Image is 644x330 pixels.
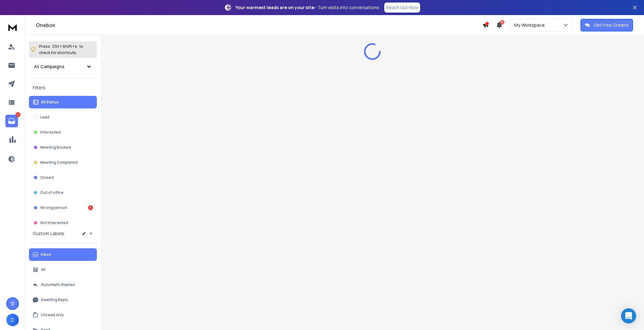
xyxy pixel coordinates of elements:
[29,60,97,73] button: All Campaigns
[40,145,71,150] p: Meeting Booked
[29,141,97,154] button: Meeting Booked
[514,22,547,28] p: My Workspace
[5,115,18,127] a: 1
[40,130,61,135] p: Interested
[41,252,51,257] p: Inbox
[39,43,83,56] p: Press to check for shortcuts.
[29,111,97,124] button: Lead
[51,43,78,50] span: Ctrl + Shift + k
[500,20,504,25] span: 50
[33,230,64,237] h3: Custom Labels
[40,190,64,195] p: Out of office
[6,314,19,326] button: D
[29,278,97,291] button: Automatic Replies
[29,309,97,321] button: Unread only
[29,156,97,169] button: Meeting Completed
[29,201,97,214] button: Wrong person1
[594,22,629,28] p: Get Free Credits
[41,100,59,105] p: All Status
[40,115,49,120] p: Lead
[36,21,482,29] h1: Onebox
[384,3,420,13] a: Reach Out Now
[41,282,75,287] p: Automatic Replies
[386,4,418,11] p: Reach Out Now
[29,248,97,261] button: Inbox
[29,263,97,276] button: All
[29,83,97,92] h3: Filters
[40,175,54,180] p: Closed
[41,312,64,317] p: Unread only
[236,4,314,10] strong: Your warmest leads are on your site
[88,205,93,210] div: 1
[15,112,20,117] p: 1
[40,160,78,165] p: Meeting Completed
[6,21,19,33] img: logo
[621,308,636,323] div: Open Intercom Messenger
[34,63,64,70] h1: All Campaigns
[41,297,68,302] p: Awaiting Reply
[40,205,67,210] p: Wrong person
[29,186,97,199] button: Out of office
[29,96,97,108] button: All Status
[41,267,46,272] p: All
[236,4,379,11] p: – Turn visits into conversations
[580,19,633,31] button: Get Free Credits
[29,217,97,229] button: Not Interested
[29,294,97,306] button: Awaiting Reply
[29,171,97,184] button: Closed
[40,220,68,225] p: Not Interested
[29,126,97,139] button: Interested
